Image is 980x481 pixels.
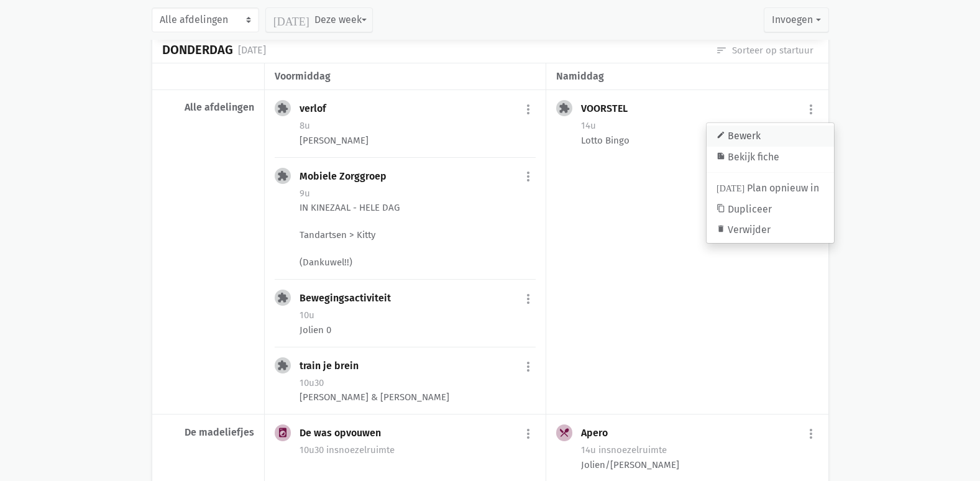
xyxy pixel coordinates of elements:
[581,103,638,115] div: VOORSTEL
[717,152,725,160] i: summarize
[598,444,667,456] span: snoezelruimte
[277,103,288,114] i: extension
[162,43,233,57] div: Donderdag
[300,134,536,147] div: [PERSON_NAME]
[707,199,834,220] a: Dupliceer
[300,390,536,404] div: [PERSON_NAME] & [PERSON_NAME]
[162,426,254,439] div: De madeliefjes
[277,292,288,303] i: extension
[707,219,834,240] a: Verwijder
[300,323,536,337] div: Jolien 0
[277,360,288,371] i: extension
[581,134,818,147] div: Lotto Bingo
[300,103,336,115] div: verlof
[277,427,288,438] i: local_laundry_service
[300,427,391,439] div: De was opvouwen
[707,126,834,147] a: Bewerk
[581,427,618,439] div: Apero
[162,101,254,114] div: Alle afdelingen
[326,444,395,456] span: snoezelruimte
[277,170,288,181] i: extension
[300,201,536,269] div: IN KINEZAAL - HELE DAG Tandartsen > Kitty (Dankuwel!!)
[300,188,310,199] span: 9u
[581,458,818,472] div: Jolien/[PERSON_NAME]
[717,204,725,213] i: content_copy
[275,68,536,85] div: voormiddag
[556,68,818,85] div: namiddag
[707,178,834,199] a: Plan opnieuw in
[300,170,396,183] div: Mobiele Zorggroep
[326,444,334,456] span: in
[707,147,834,168] a: Bekijk fiche
[559,427,570,438] i: local_dining
[238,42,266,58] div: [DATE]
[265,7,373,32] button: Deze week
[273,14,309,25] i: [DATE]
[300,360,369,372] div: train je brein
[581,444,596,456] span: 14u
[300,309,314,321] span: 10u
[300,292,401,305] div: Bewegingsactiviteit
[716,45,727,56] i: sort
[764,7,828,32] button: Invoegen
[559,103,570,114] i: extension
[717,131,725,139] i: edit
[300,377,324,388] span: 10u30
[598,444,607,456] span: in
[300,120,310,131] span: 8u
[717,224,725,233] i: delete
[581,120,596,131] span: 14u
[716,44,813,57] a: Sorteer op startuur
[300,444,324,456] span: 10u30
[717,183,744,191] i: [DATE]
